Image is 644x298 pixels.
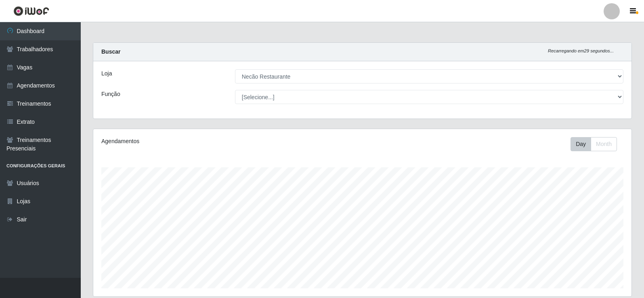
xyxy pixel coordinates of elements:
strong: Buscar [101,48,120,55]
button: Day [571,137,591,151]
img: CoreUI Logo [13,6,49,16]
button: Month [591,137,617,151]
div: First group [571,137,617,151]
label: Loja [101,69,112,78]
i: Recarregando em 29 segundos... [548,48,614,53]
div: Agendamentos [101,137,312,146]
label: Função [101,90,120,98]
div: Toolbar with button groups [571,137,623,151]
